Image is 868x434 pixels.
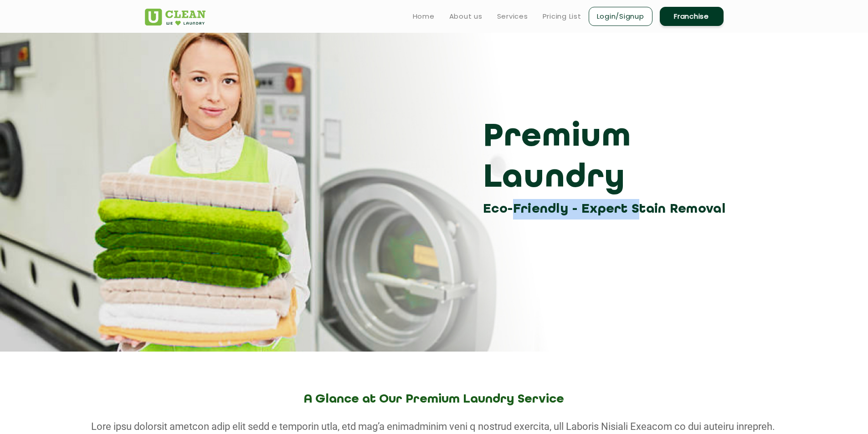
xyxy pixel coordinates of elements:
[449,11,483,22] a: About us
[660,7,724,26] a: Franchise
[497,11,528,22] a: Services
[145,9,205,26] img: UClean Laundry and Dry Cleaning
[589,7,652,26] a: Login/Signup
[413,11,435,22] a: Home
[483,117,730,199] h3: Premium Laundry
[483,199,730,220] h3: Eco-Friendly - Expert Stain Removal
[543,11,581,22] a: Pricing List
